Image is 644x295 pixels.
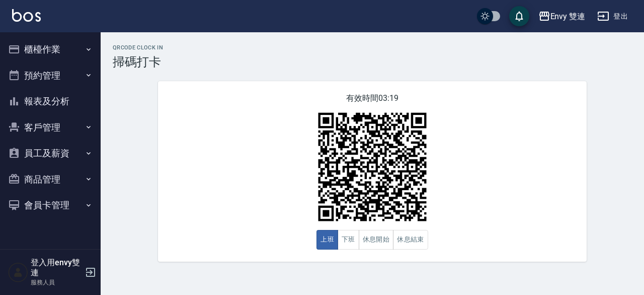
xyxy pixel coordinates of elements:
button: 櫃檯作業 [4,36,97,63]
button: save [509,6,529,26]
p: 服務人員 [31,278,82,287]
button: Envy 雙連 [534,6,590,27]
button: 休息開始 [359,230,394,250]
button: 下班 [338,230,359,250]
button: 上班 [316,230,338,250]
h2: QRcode Clock In [113,44,632,51]
img: Person [8,262,28,282]
button: 會員卡管理 [4,192,97,218]
button: 預約管理 [4,63,97,89]
button: 商品管理 [4,166,97,193]
h5: 登入用envy雙連 [31,258,82,278]
button: 員工及薪資 [4,140,97,166]
div: Envy 雙連 [550,10,586,23]
div: 有效時間 03:19 [158,81,587,262]
button: 休息結束 [393,230,428,250]
button: 客戶管理 [4,114,97,141]
button: 登出 [593,7,632,26]
button: 報表及分析 [4,88,97,114]
img: Logo [12,9,41,22]
h3: 掃碼打卡 [113,55,632,69]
